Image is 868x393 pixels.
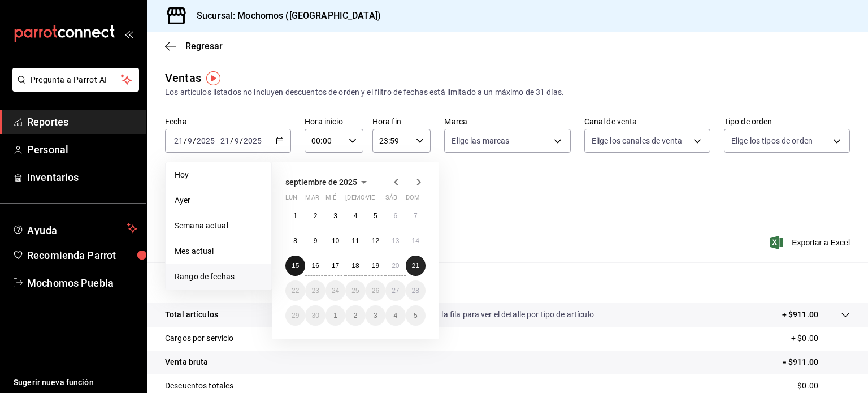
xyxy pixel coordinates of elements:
label: Fecha [165,118,291,126]
input: -- [173,136,184,145]
button: 21 de septiembre de 2025 [406,256,426,276]
button: 24 de septiembre de 2025 [325,280,345,301]
span: Ayuda [27,222,123,235]
p: + $911.00 [782,309,818,321]
span: / [193,136,196,145]
p: Cargos por servicio [165,332,234,344]
button: 19 de septiembre de 2025 [366,256,385,276]
p: + $0.00 [791,332,850,344]
button: 23 de septiembre de 2025 [305,280,325,301]
p: Resumen [165,276,850,290]
button: 16 de septiembre de 2025 [305,256,325,276]
button: 4 de septiembre de 2025 [345,206,365,226]
abbr: 6 de septiembre de 2025 [393,212,397,220]
a: Pregunta a Parrot AI [8,82,139,94]
abbr: 7 de septiembre de 2025 [414,212,418,220]
abbr: miércoles [325,194,336,206]
abbr: 2 de septiembre de 2025 [314,212,318,220]
input: ---- [243,136,262,145]
label: Marca [444,118,570,126]
button: open_drawer_menu [124,29,133,38]
abbr: 16 de septiembre de 2025 [311,262,319,270]
abbr: 4 de septiembre de 2025 [354,212,358,220]
input: ---- [196,136,215,145]
button: 3 de septiembre de 2025 [325,206,345,226]
div: Los artículos listados no incluyen descuentos de orden y el filtro de fechas está limitado a un m... [165,87,850,98]
span: Personal [27,142,137,157]
button: Pregunta a Parrot AI [12,68,139,92]
abbr: 23 de septiembre de 2025 [311,287,319,295]
abbr: 25 de septiembre de 2025 [351,287,359,295]
button: 14 de septiembre de 2025 [406,231,426,251]
span: Semana actual [175,220,262,232]
button: 4 de octubre de 2025 [385,305,405,326]
abbr: 26 de septiembre de 2025 [372,287,379,295]
button: 2 de octubre de 2025 [345,305,365,326]
span: Elige las marcas [452,135,509,146]
p: Da clic en la fila para ver el detalle por tipo de artículo [406,309,594,321]
button: Regresar [165,41,223,51]
abbr: 28 de septiembre de 2025 [412,287,419,295]
div: Ventas [165,70,201,87]
label: Tipo de orden [724,118,850,126]
abbr: 18 de septiembre de 2025 [351,262,359,270]
button: 30 de septiembre de 2025 [305,305,325,326]
label: Hora fin [372,118,431,126]
abbr: viernes [366,194,375,206]
button: 26 de septiembre de 2025 [366,280,385,301]
abbr: 3 de septiembre de 2025 [333,212,337,220]
abbr: 17 de septiembre de 2025 [332,262,339,270]
button: 22 de septiembre de 2025 [285,280,305,301]
span: / [184,136,187,145]
button: 12 de septiembre de 2025 [366,231,385,251]
abbr: 11 de septiembre de 2025 [351,237,359,245]
label: Canal de venta [584,118,710,126]
span: / [240,136,243,145]
button: 11 de septiembre de 2025 [345,231,365,251]
span: Inventarios [27,170,137,185]
label: Hora inicio [305,118,363,126]
abbr: 5 de septiembre de 2025 [374,212,377,220]
button: septiembre de 2025 [285,175,371,189]
abbr: 2 de octubre de 2025 [354,312,358,319]
span: Reportes [27,114,137,129]
span: / [230,136,233,145]
button: 3 de octubre de 2025 [366,305,385,326]
input: -- [220,136,230,145]
input: -- [234,136,240,145]
span: septiembre de 2025 [285,178,357,187]
p: - $0.00 [793,380,850,392]
abbr: 5 de octubre de 2025 [414,312,418,319]
button: 1 de septiembre de 2025 [285,206,305,226]
span: - [216,136,219,145]
span: Elige los tipos de orden [731,135,813,146]
input: -- [187,136,193,145]
abbr: 27 de septiembre de 2025 [392,287,399,295]
abbr: 29 de septiembre de 2025 [292,312,299,319]
abbr: 10 de septiembre de 2025 [332,237,339,245]
span: Regresar [185,41,223,51]
abbr: 19 de septiembre de 2025 [372,262,379,270]
button: 20 de septiembre de 2025 [385,256,405,276]
span: Elige los canales de venta [592,135,682,146]
span: Sugerir nueva función [14,377,137,388]
img: Tooltip marker [206,71,220,85]
abbr: 20 de septiembre de 2025 [392,262,399,270]
span: Rango de fechas [175,271,262,283]
button: Exportar a Excel [772,236,850,249]
abbr: 3 de octubre de 2025 [374,312,377,319]
abbr: 4 de octubre de 2025 [393,312,397,319]
abbr: 15 de septiembre de 2025 [292,262,299,270]
abbr: domingo [406,194,420,206]
abbr: martes [305,194,319,206]
button: 7 de septiembre de 2025 [406,206,426,226]
button: 27 de septiembre de 2025 [385,280,405,301]
span: Mes actual [175,245,262,257]
h3: Sucursal: Mochomos ([GEOGRAPHIC_DATA]) [188,9,381,23]
abbr: 13 de septiembre de 2025 [392,237,399,245]
button: 10 de septiembre de 2025 [325,231,345,251]
span: Mochomos Puebla [27,275,137,291]
button: 9 de septiembre de 2025 [305,231,325,251]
